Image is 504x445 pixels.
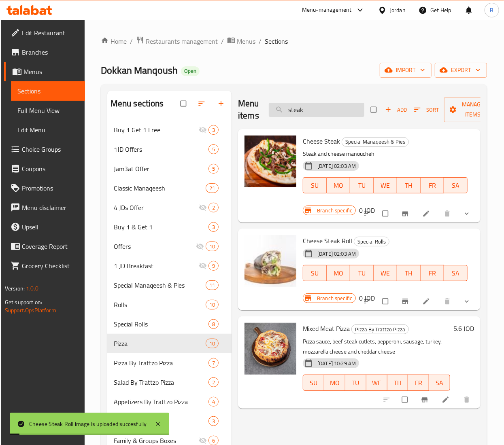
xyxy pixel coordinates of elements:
span: Edit Restaurant [22,28,79,38]
h6: 5.6 JOD [453,323,474,334]
span: Sort items [409,104,444,116]
button: delete [438,205,458,222]
div: Special Manaqeesh & Pies11 [107,275,232,295]
div: items [208,261,219,271]
span: Special Rolls [114,319,208,329]
span: MO [330,267,347,279]
span: Offers [114,242,196,251]
span: SU [306,180,323,191]
span: Select to update [378,206,395,221]
span: 11 [206,282,218,289]
button: WE [374,177,397,193]
span: 3 [209,417,218,425]
div: items [208,416,219,426]
span: Cheese Steak [303,135,340,147]
div: items [208,319,219,329]
div: 1JD Offers5 [107,140,232,159]
span: import [386,65,425,75]
span: 10 [206,340,218,348]
span: Dokkan Manqoush [101,61,178,79]
div: Salad By Trattzo Pizza [114,377,208,387]
a: Choice Groups [4,140,85,159]
button: TH [397,177,421,193]
a: Menus [227,36,255,47]
span: 8 [209,320,218,328]
span: Classic Manaqeesh [114,183,206,193]
span: [DATE] 02:03 AM [314,250,359,258]
button: SA [444,177,468,193]
a: Restaurants management [136,36,218,47]
div: Appetizers By Trattzo Pizza [114,397,208,407]
a: Sections [11,81,85,101]
div: Menu-management [302,5,352,15]
a: Full Menu View [11,101,85,120]
div: items [208,358,219,368]
span: Upsell [22,222,79,232]
span: 1.0.0 [26,283,38,294]
span: Menus [23,67,79,76]
div: Cheese Steak Roll image is uploaded succesfully [29,420,147,428]
svg: Inactive section [199,437,207,445]
div: Pizza By Trattzo Pizza [114,358,208,368]
input: search [269,103,364,117]
button: sort-choices [358,205,378,222]
button: Manage items [444,97,502,122]
div: Appetizers By Trattzo Pizza4 [107,392,232,411]
div: items [206,280,219,290]
span: SU [306,377,321,389]
a: Edit menu item [422,210,432,218]
div: items [206,339,219,348]
span: Menu disclaimer [22,203,79,212]
span: B [490,6,493,15]
p: Pizza sauce, beef steak cutlets, pepperoni, sausage, turkey, mozzarella cheese and cheddar cheese [303,337,450,357]
div: Rolls10 [107,295,232,314]
span: Rolls [114,300,206,309]
button: SU [303,177,327,193]
span: Choice Groups [22,144,79,154]
button: Branch-specific-item [416,391,435,409]
span: Coverage Report [22,242,79,251]
svg: Inactive section [199,262,207,270]
span: MO [327,377,342,389]
div: Buy 1 & Get 13 [107,217,232,237]
span: Special Manaqeesh & Pies [114,280,206,290]
li: / [130,36,133,46]
span: Select section [366,102,383,117]
h2: Menu sections [111,97,164,110]
span: WE [377,267,394,279]
span: TU [353,267,370,279]
span: Buy 1 Get 1 Free [114,125,199,135]
span: 3 [209,126,218,134]
div: Open [181,66,200,76]
span: Restaurants management [146,36,218,46]
button: TU [345,375,366,391]
div: 1 JD Breakfast9 [107,256,232,275]
div: items [208,222,219,232]
span: MO [330,180,347,191]
li: / [221,36,224,46]
span: TU [353,180,370,191]
div: Classic Manaqeesh21 [107,178,232,198]
span: SA [432,377,447,389]
span: Branch specific [314,207,355,214]
a: Coverage Report [4,237,85,256]
a: Edit menu item [422,297,432,305]
p: Steak and cheese manoucheh [303,149,468,159]
span: Full Menu View [17,106,79,115]
span: Grocery Checklist [22,261,79,271]
span: Pizza [114,339,206,348]
button: TU [350,265,374,281]
div: Pizza10 [107,334,232,353]
span: [DATE] 02:03 AM [314,162,359,170]
button: SA [444,265,468,281]
span: 4 JDs Offer [114,203,199,212]
span: Menus [237,36,255,46]
span: 2 [209,379,218,386]
span: 9 [209,262,218,270]
span: 7 [209,359,218,367]
span: 4 [209,398,218,406]
span: Select to update [397,392,414,407]
span: 3 [209,223,218,231]
div: Pizza By Trattzo Pizza [351,324,409,334]
span: Pizza By Trattzo Pizza [352,325,408,334]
